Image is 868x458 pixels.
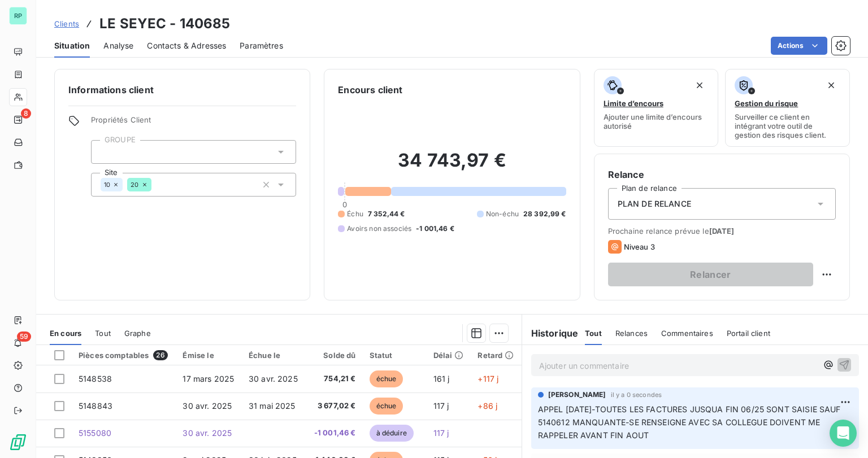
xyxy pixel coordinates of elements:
span: échue [370,398,403,415]
span: Paramètres [240,40,283,51]
span: Non-échu [486,209,519,219]
span: 20 [131,181,138,188]
a: Clients [54,18,79,29]
span: 754,21 € [313,373,355,385]
div: Statut [370,351,420,360]
div: Émise le [183,351,235,360]
input: Ajouter une valeur [151,180,160,190]
span: 26 [153,350,167,360]
span: Tout [585,329,602,338]
span: [PERSON_NAME] [548,390,606,400]
span: Analyse [103,40,133,51]
span: Tout [95,329,111,338]
span: Avoirs non associés [347,224,411,234]
span: PLAN DE RELANCE [618,198,691,210]
span: [DATE] [709,226,735,235]
span: 30 avr. 2025 [249,374,298,383]
div: Pièces comptables [79,350,170,360]
div: Échue le [249,351,300,360]
button: Actions [771,37,827,55]
span: 0 [342,200,347,209]
button: Gestion du risqueSurveiller ce client en intégrant votre outil de gestion des risques client. [725,69,850,147]
span: Niveau 3 [624,242,655,251]
span: En cours [50,329,81,338]
span: Prochaine relance prévue le [608,226,836,235]
span: Propriétés Client [91,115,296,131]
button: Limite d’encoursAjouter une limite d’encours autorisé [594,69,719,147]
span: Commentaires [661,329,713,338]
span: 10 [104,181,110,188]
span: Limite d’encours [604,99,663,108]
span: 31 mai 2025 [249,401,296,411]
button: Relancer [608,263,813,286]
span: 7 352,44 € [368,209,405,219]
h6: Historique [522,326,579,340]
span: -1 001,46 € [313,428,355,439]
div: Solde dû [313,351,355,360]
h6: Encours client [338,83,402,97]
span: 28 392,99 € [523,209,566,219]
span: 5155080 [79,428,111,438]
h3: LE SEYEC - 140685 [99,14,231,34]
span: 3 677,02 € [313,400,355,412]
h2: 34 743,97 € [338,149,566,183]
span: à déduire [370,425,414,442]
span: Gestion du risque [735,99,798,108]
span: Échu [347,209,363,219]
span: Clients [54,19,79,28]
h6: Informations client [68,83,296,97]
span: APPEL [DATE]-TOUTES LES FACTURES JUSQUA FIN 06/25 SONT SAISIE SAUF 5140612 MANQUANTE-SE RENSEIGNE... [538,404,843,440]
input: Ajouter une valeur [101,147,110,157]
span: Contacts & Adresses [147,40,226,51]
span: +117 j [478,374,498,383]
span: +86 j [478,401,497,411]
div: RP [9,7,27,25]
span: Graphe [124,329,151,338]
span: 161 j [433,374,450,383]
span: 5148538 [79,374,112,383]
span: Surveiller ce client en intégrant votre outil de gestion des risques client. [735,112,840,139]
span: 17 mars 2025 [183,374,234,383]
span: Situation [54,40,90,51]
span: 5148843 [79,401,112,411]
div: Retard [478,351,514,360]
span: Portail client [727,329,770,338]
span: -1 001,46 € [416,224,454,234]
h6: Relance [608,168,836,181]
div: Délai [433,351,465,360]
span: 30 avr. 2025 [183,428,232,438]
span: 117 j [433,428,449,438]
span: échue [370,370,403,387]
span: il y a 0 secondes [611,391,662,398]
span: 59 [17,331,31,342]
span: 8 [21,108,31,119]
span: 30 avr. 2025 [183,401,232,411]
span: 117 j [433,401,449,411]
span: Relances [615,329,648,338]
div: Open Intercom Messenger [830,420,857,447]
span: Ajouter une limite d’encours autorisé [604,112,709,130]
a: 8 [9,111,27,129]
img: Logo LeanPay [9,433,27,451]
